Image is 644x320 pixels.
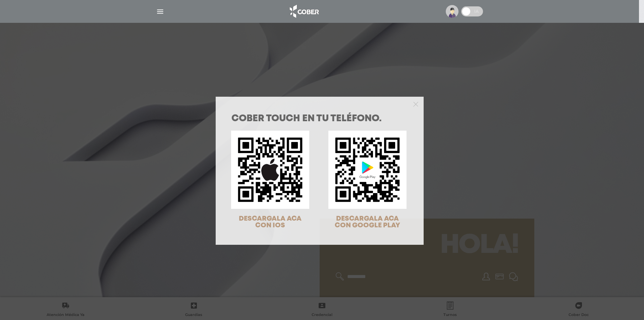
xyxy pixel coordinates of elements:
span: DESCARGALA ACA CON IOS [239,216,302,229]
button: Close [413,101,418,107]
span: DESCARGALA ACA CON GOOGLE PLAY [335,216,400,229]
h1: COBER TOUCH en tu teléfono. [231,114,408,124]
img: qr-code [231,131,309,209]
img: qr-code [328,131,407,209]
